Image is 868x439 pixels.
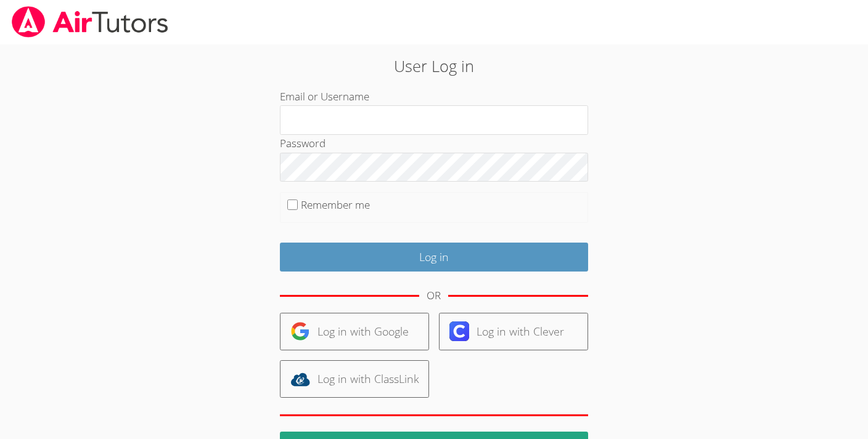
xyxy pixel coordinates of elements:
input: Log in [280,243,588,272]
label: Email or Username [280,89,369,103]
img: classlink-logo-d6bb404cc1216ec64c9a2012d9dc4662098be43eaf13dc465df04b49fa7ab582.svg [290,369,310,389]
a: Log in with Clever [439,313,588,350]
label: Remember me [301,198,370,212]
a: Log in with ClassLink [280,360,429,398]
img: google-logo-50288ca7cdecda66e5e0955fdab243c47b7ad437acaf1139b6f446037453330a.svg [290,321,310,341]
h2: User Log in [200,54,668,78]
label: Password [280,136,325,150]
img: airtutors_banner-c4298cdbf04f3fff15de1276eac7730deb9818008684d7c2e4769d2f7ddbe033.png [10,6,170,38]
div: OR [427,287,441,305]
img: clever-logo-6eab21bc6e7a338710f1a6ff85c0baf02591cd810cc4098c63d3a4b26e2feb20.svg [449,321,469,341]
a: Log in with Google [280,313,429,350]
